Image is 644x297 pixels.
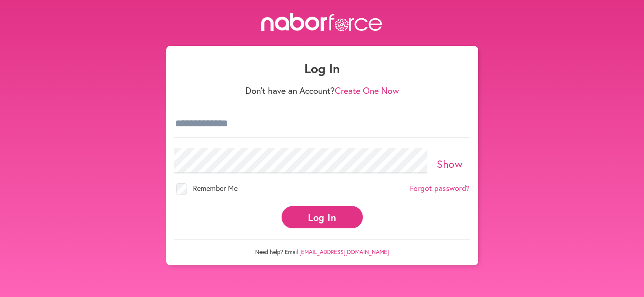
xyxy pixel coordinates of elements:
button: Log In [282,206,363,228]
p: Need help? Email [174,239,470,256]
h1: Log In [174,61,470,76]
p: Don't have an Account? [174,85,470,96]
a: Create One Now [335,85,399,96]
a: Forgot password? [410,184,470,193]
a: [EMAIL_ADDRESS][DOMAIN_NAME] [299,248,389,256]
span: Remember Me [193,183,238,193]
a: Show [437,157,462,171]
